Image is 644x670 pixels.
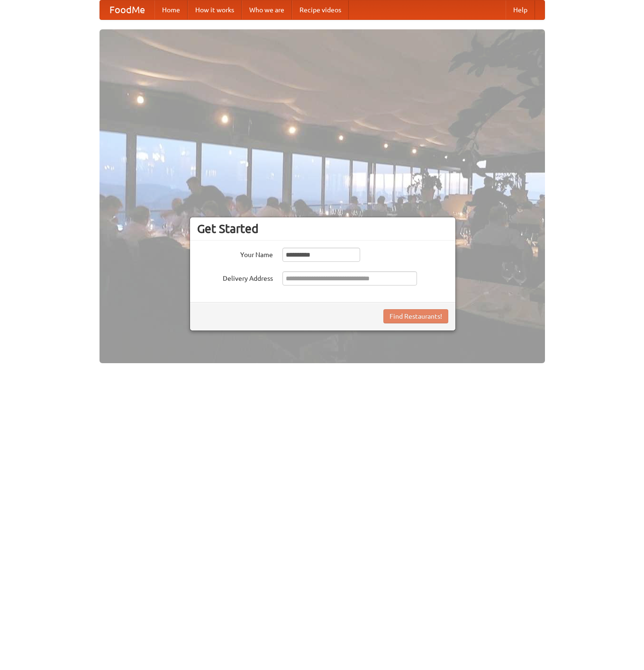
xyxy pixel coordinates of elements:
[188,0,242,19] a: How it works
[197,271,273,283] label: Delivery Address
[154,0,188,19] a: Home
[242,0,292,19] a: Who we are
[197,222,448,236] h3: Get Started
[506,0,535,19] a: Help
[100,0,154,19] a: FoodMe
[383,309,448,323] button: Find Restaurants!
[197,248,273,259] label: Your Name
[292,0,349,19] a: Recipe videos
